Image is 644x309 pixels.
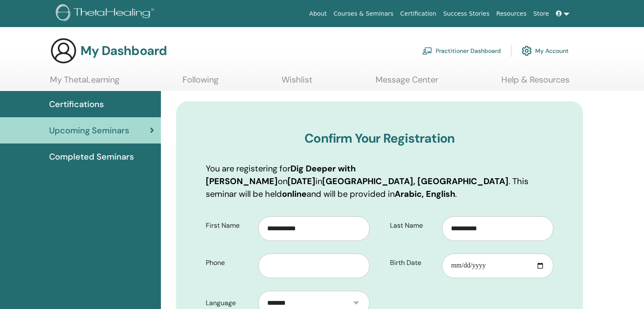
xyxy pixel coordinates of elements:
label: Last Name [384,218,442,234]
a: Resources [493,6,530,22]
img: cog.svg [522,44,532,58]
label: Phone [199,255,258,271]
img: logo.png [56,4,157,23]
p: You are registering for on in . This seminar will be held and will be provided in . [206,162,553,200]
b: [GEOGRAPHIC_DATA], [GEOGRAPHIC_DATA] [322,176,509,187]
span: Certifications [49,98,104,110]
h3: My Dashboard [80,43,167,58]
a: My Account [522,41,569,60]
img: generic-user-icon.jpg [50,37,77,64]
a: Message Center [376,74,438,91]
a: About [306,6,330,22]
a: Help & Resources [501,74,569,91]
a: Success Stories [440,6,493,22]
span: Completed Seminars [49,150,134,163]
a: Store [530,6,553,22]
b: online [282,188,307,199]
img: chalkboard-teacher.svg [422,47,432,55]
span: Upcoming Seminars [49,124,129,137]
a: Practitioner Dashboard [422,41,501,60]
label: First Name [199,218,258,234]
a: Wishlist [282,74,312,91]
a: Following [182,74,218,91]
a: Certification [397,6,439,22]
b: Arabic, English [395,188,455,199]
h3: Confirm Your Registration [206,131,553,146]
a: Courses & Seminars [330,6,397,22]
b: [DATE] [287,176,315,187]
label: Birth Date [384,255,442,271]
a: My ThetaLearning [50,74,119,91]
